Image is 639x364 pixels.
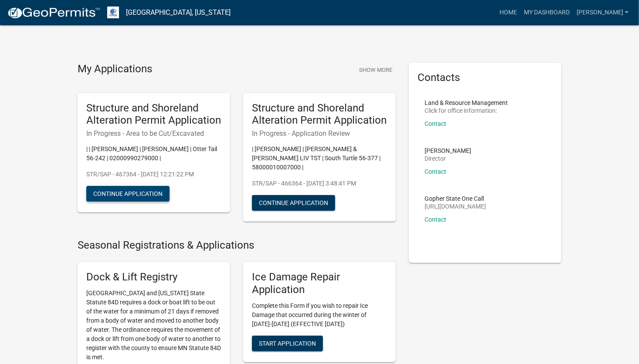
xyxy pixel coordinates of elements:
[126,5,231,20] a: [GEOGRAPHIC_DATA], [US_STATE]
[78,239,396,252] h4: Seasonal Registrations & Applications
[86,129,221,138] h6: In Progress - Area to be Cut/Excavated
[86,170,221,179] p: STR/SAP - 467364 - [DATE] 12:21:22 PM
[86,186,170,202] button: Continue Application
[425,216,446,223] a: Contact
[418,71,553,84] h5: Contacts
[259,340,316,347] span: Start Application
[107,7,119,18] img: Otter Tail County, Minnesota
[425,108,508,114] p: Click for office information:
[425,148,471,154] p: [PERSON_NAME]
[86,271,221,283] h5: Dock & Lift Registry
[425,195,486,202] p: Gopher State One Call
[425,120,446,127] a: Contact
[496,4,520,21] a: Home
[252,195,335,211] button: Continue Application
[425,203,486,209] p: [URL][DOMAIN_NAME]
[425,168,446,175] a: Contact
[520,4,573,21] a: My Dashboard
[252,129,387,138] h6: In Progress - Application Review
[252,179,387,188] p: STR/SAP - 466364 - [DATE] 3:48:41 PM
[356,63,396,77] button: Show More
[425,100,508,106] p: Land & Resource Management
[86,102,221,127] h5: Structure and Shoreland Alteration Permit Application
[86,289,221,362] p: [GEOGRAPHIC_DATA] and [US_STATE] State Statute 84D requires a dock or boat lift to be out of the ...
[252,271,387,296] h5: Ice Damage Repair Application
[86,145,221,163] p: | | [PERSON_NAME] | [PERSON_NAME] | Otter Tail 56-242 | 02000990279000 |
[573,4,632,21] a: [PERSON_NAME]
[252,301,387,329] p: Complete this Form if you wish to repair Ice Damage that occurred during the winter of [DATE]-[DA...
[425,155,471,162] p: Director
[252,102,387,127] h5: Structure and Shoreland Alteration Permit Application
[252,145,387,172] p: | [PERSON_NAME] | [PERSON_NAME] & [PERSON_NAME] LIV TST | South Turtle 56-377 | 58000010007000 |
[252,336,323,351] button: Start Application
[78,63,152,76] h4: My Applications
